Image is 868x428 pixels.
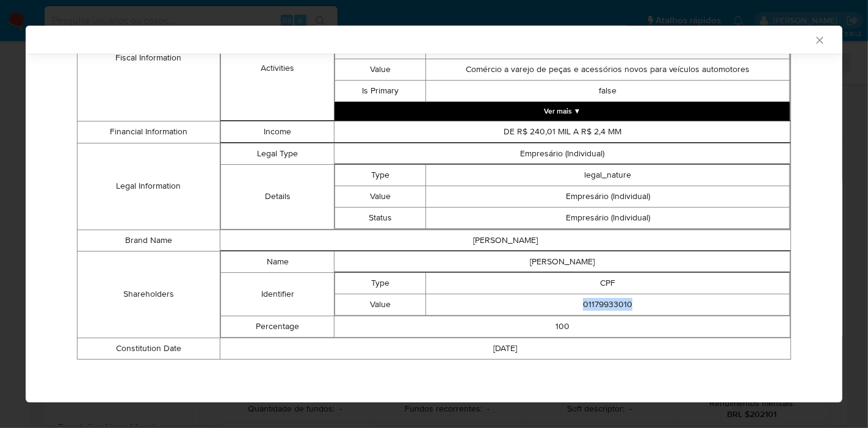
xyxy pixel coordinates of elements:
[220,143,335,164] td: Legal Type
[335,207,426,228] td: Status
[335,143,790,164] td: Empresário (Individual)
[335,164,426,186] td: Type
[335,186,426,207] td: Value
[335,272,426,294] td: Type
[220,230,790,251] td: [PERSON_NAME]
[220,316,335,337] td: Percentage
[426,207,790,228] td: Empresário (Individual)
[78,230,220,251] td: Brand Name
[335,80,426,101] td: Is Primary
[426,294,790,315] td: 01179933010
[426,80,790,101] td: false
[26,26,842,402] div: closure-recommendation-modal
[78,143,220,230] td: Legal Information
[335,102,790,120] button: Expand array
[220,16,335,120] td: Activities
[335,251,790,272] td: [PERSON_NAME]
[220,272,335,316] td: Identifier
[78,251,220,338] td: Shareholders
[426,164,790,186] td: legal_nature
[426,272,790,294] td: CPF
[220,164,335,229] td: Details
[220,338,790,359] td: [DATE]
[78,338,220,359] td: Constitution Date
[335,316,790,337] td: 100
[335,121,790,142] td: DE R$ 240,01 MIL A R$ 2,4 MM
[426,186,790,207] td: Empresário (Individual)
[426,59,790,80] td: Comércio a varejo de peças e acessórios novos para veículos automotores
[814,34,825,45] button: Fechar a janela
[335,294,426,315] td: Value
[220,121,335,142] td: Income
[78,121,220,143] td: Financial Information
[220,251,335,272] td: Name
[335,59,426,80] td: Value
